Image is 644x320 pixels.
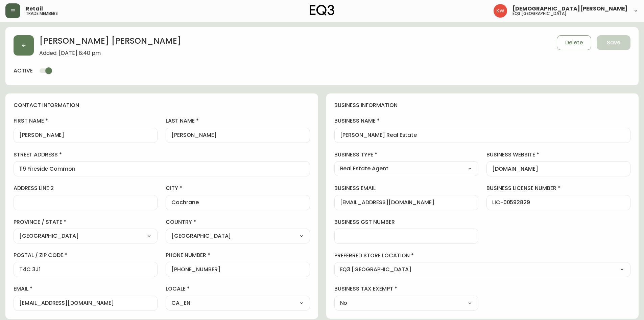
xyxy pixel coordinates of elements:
button: Delete [557,35,591,50]
label: first name [14,117,158,125]
label: business type [334,151,478,158]
label: preferred store location [334,252,631,259]
h4: active [14,67,33,74]
img: logo [310,5,335,16]
span: Delete [565,39,583,46]
label: business license number [486,185,630,192]
h2: [PERSON_NAME] [PERSON_NAME] [39,35,181,50]
label: business email [334,185,478,192]
label: business website [486,151,630,158]
img: f33162b67396b0982c40ce2a87247151 [494,4,507,18]
label: business gst number [334,218,478,226]
span: [DEMOGRAPHIC_DATA][PERSON_NAME] [512,6,628,12]
h4: business information [334,102,631,109]
h5: trade members [26,12,58,16]
label: phone number [166,252,310,259]
label: city [166,185,310,192]
label: postal / zip code [14,252,158,259]
span: Retail [26,6,43,12]
h4: contact information [14,102,310,109]
label: business tax exempt [334,285,478,293]
label: last name [166,117,310,125]
label: email [14,285,158,293]
input: https://www.designshop.com [492,166,625,172]
label: street address [14,151,310,158]
label: address line 2 [14,185,158,192]
label: country [166,218,310,226]
label: business name [334,117,631,125]
h5: eq3 [GEOGRAPHIC_DATA] [512,12,567,16]
label: province / state [14,218,158,226]
span: Added: [DATE] 8:40 pm [39,50,181,56]
label: locale [166,285,310,293]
